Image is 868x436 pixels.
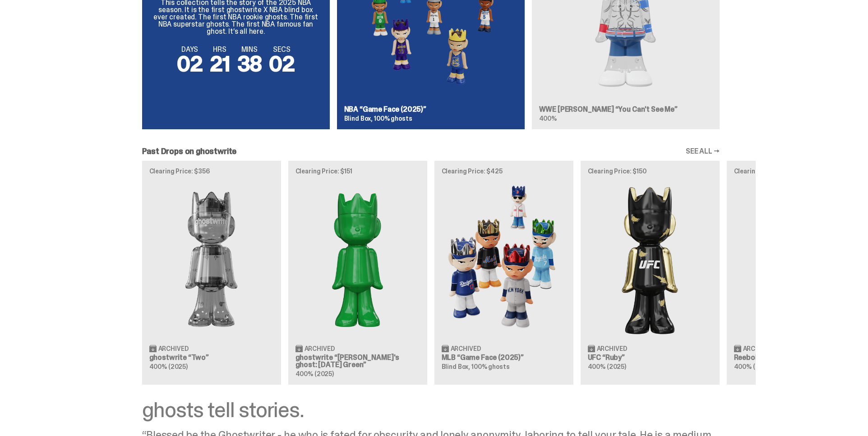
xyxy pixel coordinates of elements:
img: Court Victory [734,182,859,337]
a: Clearing Price: $100 Court Victory Archived [727,161,866,384]
span: 400% (2025) [149,363,188,371]
h3: MLB “Game Face (2025)” [442,354,566,361]
p: Clearing Price: $356 [149,168,274,174]
img: Ruby [588,182,712,337]
img: Schrödinger's ghost: Sunday Green [295,182,420,337]
span: 38 [237,50,262,78]
span: 21 [210,50,230,78]
span: Archived [597,345,627,352]
img: Game Face (2025) [442,182,566,337]
span: Archived [743,345,773,352]
span: DAYS [177,46,203,53]
span: 400% (2025) [588,363,626,371]
a: SEE ALL → [686,148,720,155]
span: 02 [269,50,295,78]
p: Clearing Price: $151 [295,168,420,174]
h3: NBA “Game Face (2025)” [344,106,517,113]
span: HRS [210,46,230,53]
span: Archived [158,345,189,352]
span: 400% (2025) [295,370,334,378]
h2: Past Drops on ghostwrite [142,147,237,155]
h3: Reebok “Court Victory” [734,354,859,361]
img: Two [149,182,274,337]
p: Clearing Price: $100 [734,168,859,174]
span: Archived [305,345,335,352]
p: Clearing Price: $150 [588,168,712,174]
h3: ghostwrite “[PERSON_NAME]'s ghost: [DATE] Green” [295,354,420,368]
span: Archived [451,345,481,352]
p: Clearing Price: $425 [442,168,566,174]
a: Clearing Price: $425 Game Face (2025) Archived [434,161,573,384]
h3: ghostwrite “Two” [149,354,274,361]
span: 400% (2025) [734,363,772,371]
div: ghosts tell stories. [142,399,720,421]
span: 100% ghosts [374,114,412,123]
a: Clearing Price: $150 Ruby Archived [581,161,720,384]
span: 100% ghosts [471,363,509,371]
span: SECS [269,46,295,53]
h3: UFC “Ruby” [588,354,712,361]
span: Blind Box, [442,363,471,371]
span: 400% [539,114,557,123]
a: Clearing Price: $151 Schrödinger's ghost: Sunday Green Archived [288,161,427,384]
span: MINS [237,46,262,53]
h3: WWE [PERSON_NAME] “You Can't See Me” [539,106,712,113]
span: Blind Box, [344,114,373,123]
a: Clearing Price: $356 Two Archived [142,161,281,384]
span: 02 [177,50,203,78]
